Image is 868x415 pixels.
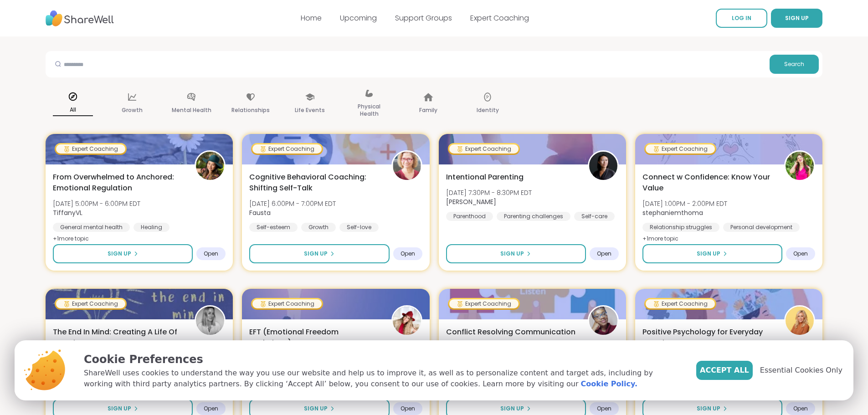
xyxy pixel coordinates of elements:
[581,379,637,389] a: Cookie Policy.
[449,299,519,308] div: Expert Coaching
[53,244,193,263] button: Sign Up
[446,172,524,183] span: Intentional Parenting
[252,299,322,308] div: Expert Coaching
[642,199,727,208] span: [DATE] 1:00PM - 2:00PM EDT
[642,172,774,194] span: Connect w Confidence: Know Your Value
[196,152,224,180] img: TiffanyVL
[760,365,842,376] span: Essential Cookies Only
[204,405,218,412] span: Open
[642,223,719,232] div: Relationship struggles
[697,405,720,413] span: Sign Up
[770,55,819,74] button: Search
[249,223,298,232] div: Self-esteem
[172,105,211,116] p: Mental Health
[696,361,753,380] button: Accept All
[108,405,131,413] span: Sign Up
[249,208,271,217] b: Fausta
[642,208,703,217] b: stephaniemthoma
[646,299,715,308] div: Expert Coaching
[716,9,767,28] a: LOG IN
[446,244,586,263] button: Sign Up
[122,105,143,116] p: Growth
[395,13,452,23] a: Support Groups
[196,307,224,335] img: alixtingle
[500,250,524,258] span: Sign Up
[419,105,437,116] p: Family
[646,144,715,154] div: Expert Coaching
[793,405,808,412] span: Open
[301,13,322,23] a: Home
[446,327,575,338] span: Conflict Resolving Communication
[84,368,682,389] p: ShareWell uses cookies to understand the way you use our website and help us to improve it, as we...
[249,327,381,348] span: EFT (Emotional Freedom Technique)
[53,208,82,217] b: TiffanyVL
[597,405,611,412] span: Open
[793,250,808,257] span: Open
[53,327,185,348] span: The End In Mind: Creating A Life Of Meaning
[446,197,496,206] b: [PERSON_NAME]
[304,405,328,413] span: Sign Up
[249,244,389,263] button: Sign Up
[304,250,328,258] span: Sign Up
[786,307,814,335] img: draymee
[134,223,169,232] div: Healing
[785,14,809,22] span: SIGN UP
[597,250,611,257] span: Open
[477,105,499,116] p: Identity
[500,405,524,413] span: Sign Up
[446,212,493,221] div: Parenthood
[53,223,130,232] div: General mental health
[574,212,615,221] div: Self-care
[295,105,325,116] p: Life Events
[784,60,804,68] span: Search
[53,172,185,194] span: From Overwhelmed to Anchored: Emotional Regulation
[732,14,751,22] span: LOG IN
[301,223,336,232] div: Growth
[449,144,519,154] div: Expert Coaching
[252,144,322,154] div: Expert Coaching
[340,13,377,23] a: Upcoming
[84,351,682,368] p: Cookie Preferences
[393,307,421,335] img: CLove
[349,101,389,119] p: Physical Health
[231,105,270,116] p: Relationships
[401,405,415,412] span: Open
[697,250,720,258] span: Sign Up
[497,212,570,221] div: Parenting challenges
[700,365,749,376] span: Accept All
[589,307,617,335] img: Mpumi
[446,188,532,197] span: [DATE] 7:30PM - 8:30PM EDT
[401,250,415,257] span: Open
[723,223,800,232] div: Personal development
[56,299,125,308] div: Expert Coaching
[771,9,822,28] button: SIGN UP
[249,199,336,208] span: [DATE] 6:00PM - 7:00PM EDT
[470,13,529,23] a: Expert Coaching
[108,250,131,258] span: Sign Up
[642,327,774,348] span: Positive Psychology for Everyday Happiness
[249,172,381,194] span: Cognitive Behavioral Coaching: Shifting Self-Talk
[339,223,379,232] div: Self-love
[786,152,814,180] img: stephaniemthoma
[56,144,125,154] div: Expert Coaching
[46,6,114,31] img: ShareWell Nav Logo
[53,199,140,208] span: [DATE] 5:00PM - 6:00PM EDT
[204,250,218,257] span: Open
[642,244,782,263] button: Sign Up
[393,152,421,180] img: Fausta
[53,104,93,116] p: All
[589,152,617,180] img: Natasha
